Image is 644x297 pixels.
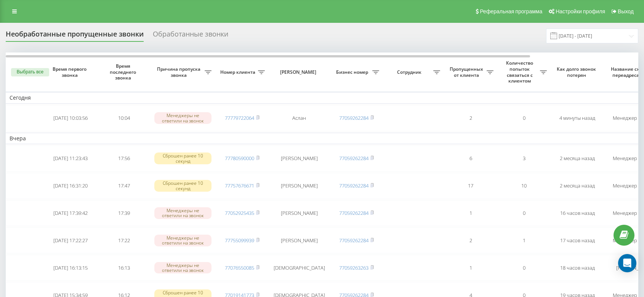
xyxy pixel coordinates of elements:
[50,66,91,78] span: Время первого звонка
[154,235,211,246] div: Менеджеры не ответили на звонок
[225,114,254,121] a: 77779722064
[557,66,598,78] span: Как долго звонок потерян
[501,60,540,84] span: Количество попыток связаться с клиентом
[551,146,604,172] td: 2 месяца назад
[97,105,151,131] td: 10:04
[387,69,433,75] span: Сотрудник
[497,227,551,253] td: 1
[97,227,151,253] td: 17:22
[444,173,497,199] td: 17
[97,200,151,226] td: 17:39
[339,182,368,189] a: 77059262284
[269,227,330,253] td: [PERSON_NAME]
[444,105,497,131] td: 2
[154,66,205,78] span: Причина пропуска звонка
[44,146,97,172] td: [DATE] 11:23:43
[44,105,97,131] td: [DATE] 10:03:56
[97,173,151,199] td: 17:47
[444,227,497,253] td: 2
[275,69,323,75] span: [PERSON_NAME]
[339,264,368,271] a: 77059263263
[269,173,330,199] td: [PERSON_NAME]
[339,237,368,244] a: 77059262284
[154,207,211,219] div: Менеджеры не ответили на звонок
[225,237,254,244] a: 77755099939
[618,8,634,14] span: Выход
[154,112,211,124] div: Менеджеры не ответили на звонок
[480,8,542,14] span: Реферальная программа
[339,210,368,216] a: 77059262284
[225,182,254,189] a: 77757676671
[339,155,368,162] a: 77059262284
[444,200,497,226] td: 1
[448,66,487,78] span: Пропущенных от клиента
[225,155,254,162] a: 77780590000
[444,255,497,281] td: 1
[551,255,604,281] td: 18 часов назад
[97,255,151,281] td: 16:13
[44,255,97,281] td: [DATE] 16:13:15
[225,210,254,216] a: 77052925435
[97,146,151,172] td: 17:56
[551,105,604,131] td: 4 минуты назад
[269,255,330,281] td: [DEMOGRAPHIC_DATA]
[153,30,228,42] div: Обработанные звонки
[556,8,605,14] span: Настройки профиля
[44,200,97,226] td: [DATE] 17:39:42
[44,173,97,199] td: [DATE] 16:31:20
[551,173,604,199] td: 2 месяца назад
[269,146,330,172] td: [PERSON_NAME]
[44,227,97,253] td: [DATE] 17:22:27
[444,146,497,172] td: 6
[219,69,258,75] span: Номер клиента
[497,200,551,226] td: 0
[333,69,372,75] span: Бизнес номер
[6,30,144,42] div: Необработанные пропущенные звонки
[154,152,211,164] div: Сброшен ранее 10 секунд
[497,255,551,281] td: 0
[497,146,551,172] td: 3
[103,63,144,81] span: Время последнего звонка
[269,105,330,131] td: Аслан
[339,114,368,121] a: 77059262284
[497,173,551,199] td: 10
[225,264,254,271] a: 77076550085
[618,254,636,272] div: Open Intercom Messenger
[551,200,604,226] td: 16 часов назад
[154,180,211,191] div: Сброшен ранее 10 секунд
[497,105,551,131] td: 0
[551,227,604,253] td: 17 часов назад
[11,68,49,76] button: Выбрать все
[269,200,330,226] td: [PERSON_NAME]
[154,262,211,273] div: Менеджеры не ответили на звонок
